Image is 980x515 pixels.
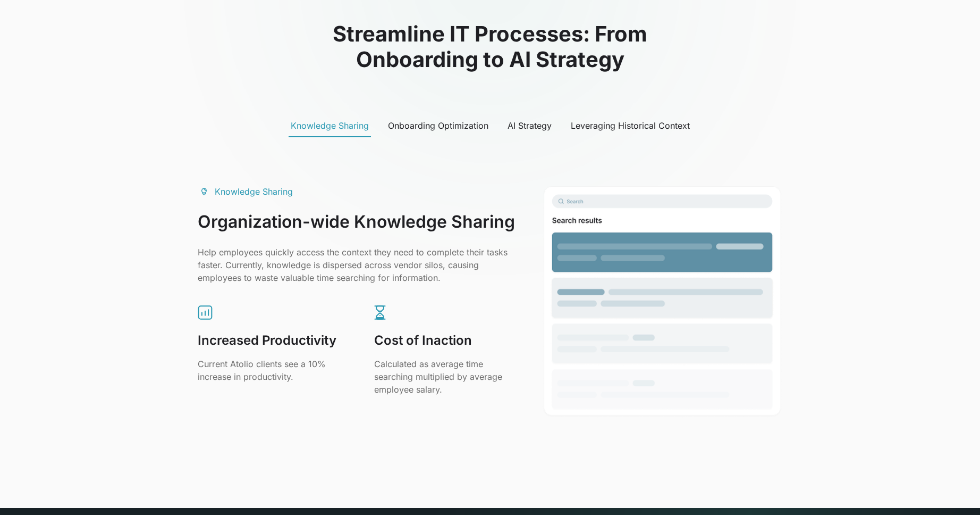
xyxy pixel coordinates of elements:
[198,358,340,383] p: Current Atolio clients see a 10% increase in productivity.
[374,331,517,350] h2: Cost of Inaction
[198,246,517,284] p: Help employees quickly access the context they need to complete their tasks faster. Currently, kn...
[508,119,552,132] div: AI Strategy
[150,21,830,72] h2: Streamline IT Processes: From Onboarding to AI Strategy
[291,119,369,132] div: Knowledge Sharing
[215,185,293,198] div: Knowledge Sharing
[198,211,517,233] h3: Organization-wide Knowledge Sharing
[927,464,980,515] iframe: Chat Widget
[571,119,690,132] div: Leveraging Historical Context
[374,358,517,396] p: Calculated as average time searching multiplied by average employee salary.
[542,185,782,418] img: image
[198,331,340,350] h2: Increased Productivity
[388,119,488,132] div: Onboarding Optimization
